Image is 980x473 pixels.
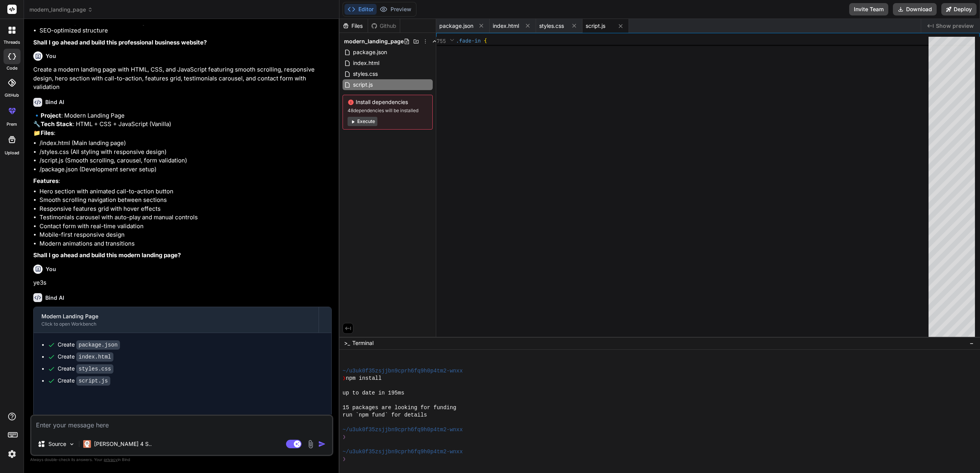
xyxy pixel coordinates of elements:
[33,278,332,287] p: ye3s
[343,412,427,419] span: run `npm fund` for details
[39,222,332,231] li: Contact form with real-time validation
[46,265,56,273] h6: You
[343,426,463,434] span: ~/u3uk0f35zsjjbn9cprh6fq9h0p4tm2-wnxx
[33,65,332,92] p: Create a modern landing page with HTML, CSS, and JavaScript featuring smooth scrolling, responsiv...
[39,156,332,165] li: /script.js (Smooth scrolling, carousel, form validation)
[318,440,326,448] img: icon
[83,440,91,448] img: Claude 4 Sonnet
[41,321,311,327] div: Click to open Workbench
[34,307,319,333] button: Modern Landing PageClick to open Workbench
[344,339,350,347] span: >_
[436,37,446,45] span: 755
[45,98,64,106] h6: Bind AI
[41,112,61,119] strong: Project
[39,239,332,248] li: Modern animations and transitions
[58,341,120,349] div: Create
[339,22,368,30] div: Files
[348,98,428,106] span: Install dependencies
[344,38,404,45] span: modern_landing_page
[377,4,415,15] button: Preview
[58,353,113,361] div: Create
[39,165,332,174] li: /package.json (Development server setup)
[970,339,974,347] span: −
[5,150,19,156] label: Upload
[343,367,463,375] span: ~/u3uk0f35zsjjbn9cprh6fq9h0p4tm2-wnxx
[484,37,487,44] span: {
[539,22,564,30] span: styles.css
[58,365,113,373] div: Create
[76,352,113,362] code: index.html
[439,22,473,30] span: package.json
[893,3,937,15] button: Download
[352,69,379,79] span: styles.css
[343,456,346,463] span: ❯
[76,364,113,374] code: styles.css
[45,294,64,302] h6: Bind AI
[368,22,400,30] div: Github
[306,440,315,449] img: attachment
[76,376,110,386] code: script.js
[343,389,404,397] span: up to date in 195ms
[41,312,311,320] div: Modern Landing Page
[343,375,346,382] span: ❯
[344,4,377,15] button: Editor
[352,58,380,68] span: index.html
[33,251,181,259] strong: Shall I go ahead and build this modern landing page?
[586,22,605,30] span: script.js
[39,205,332,213] li: Responsive features grid with hover effects
[46,52,56,60] h6: You
[39,231,332,239] li: Mobile-first responsive design
[346,375,382,382] span: npm install
[33,39,207,46] strong: Shall I go ahead and build this professional business website?
[30,456,333,463] p: Always double-check its answers. Your in Bind
[39,213,332,222] li: Testimonials carousel with auto-play and manual controls
[76,340,120,350] code: package.json
[39,139,332,148] li: /index.html (Main landing page)
[456,37,481,44] span: .fade-in
[968,337,975,349] button: −
[348,108,428,114] span: 48 dependencies will be installed
[29,6,93,14] span: modern_landing_page
[352,48,388,57] span: package.json
[343,404,456,412] span: 15 packages are looking for funding
[41,120,73,128] strong: Tech Stack
[94,440,152,448] p: [PERSON_NAME] 4 S..
[493,22,519,30] span: index.html
[104,457,118,462] span: privacy
[48,440,66,448] p: Source
[5,447,19,461] img: settings
[849,3,888,15] button: Invite Team
[7,121,17,128] label: prem
[3,39,20,46] label: threads
[39,187,332,196] li: Hero section with animated call-to-action button
[352,339,373,347] span: Terminal
[58,377,110,385] div: Create
[348,117,377,126] button: Execute
[343,434,346,441] span: ❯
[33,111,332,138] p: 🔹 : Modern Landing Page 🔧 : HTML + CSS + JavaScript (Vanilla) 📁 :
[33,177,58,184] strong: Features
[7,65,17,72] label: code
[41,129,54,137] strong: Files
[33,177,332,186] p: :
[39,148,332,157] li: /styles.css (All styling with responsive design)
[39,26,332,35] li: SEO-optimized structure
[941,3,977,15] button: Deploy
[69,441,75,447] img: Pick Models
[936,22,974,30] span: Show preview
[39,196,332,205] li: Smooth scrolling navigation between sections
[5,92,19,99] label: GitHub
[343,448,463,456] span: ~/u3uk0f35zsjjbn9cprh6fq9h0p4tm2-wnxx
[352,80,373,89] span: script.js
